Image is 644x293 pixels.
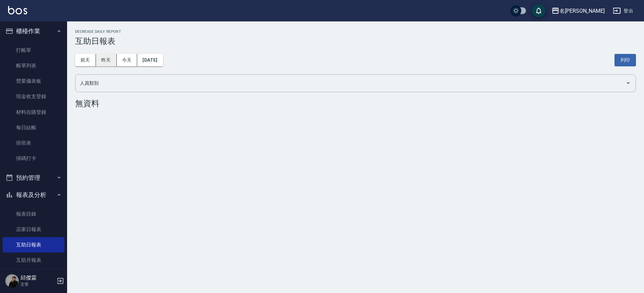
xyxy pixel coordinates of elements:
img: Logo [8,6,27,14]
a: 互助排行榜 [3,268,64,284]
a: 每日結帳 [3,120,64,135]
input: 人員名稱 [78,77,623,89]
a: 打帳單 [3,43,64,58]
a: 帳單列表 [3,58,64,73]
button: 預約管理 [3,169,64,187]
h3: 互助日報表 [75,36,636,46]
a: 材料自購登錄 [3,104,64,120]
button: 登出 [610,5,636,17]
button: 今天 [117,54,138,66]
button: save [532,4,545,17]
h5: 邱傑霖 [20,275,55,281]
button: 昨天 [96,54,117,66]
a: 店家日報表 [3,222,64,237]
button: [DATE] [137,54,163,66]
button: 名[PERSON_NAME] [549,4,607,18]
button: Open [623,78,634,88]
button: 櫃檯作業 [3,22,64,40]
div: 名[PERSON_NAME] [559,7,605,15]
a: 報表目錄 [3,206,64,222]
button: 報表及分析 [3,186,64,204]
button: 列印 [614,54,636,66]
p: 主管 [20,281,55,287]
a: 現金收支登錄 [3,89,64,104]
a: 營業儀表板 [3,73,64,89]
a: 互助日報表 [3,237,64,252]
a: 排班表 [3,135,64,151]
a: 掃碼打卡 [3,151,64,166]
a: 互助月報表 [3,252,64,268]
div: 無資料 [75,99,636,108]
h2: Decrease Daily Report [75,29,636,34]
img: Person [5,274,19,288]
button: 前天 [75,54,96,66]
